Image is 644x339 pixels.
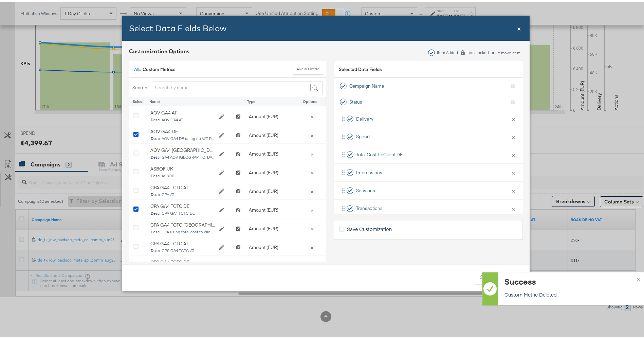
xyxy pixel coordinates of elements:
div: AOV GA4 UK [150,145,215,151]
a: All [134,64,139,70]
button: × [509,163,518,178]
div: Item Added [437,48,458,53]
span: x [492,46,495,54]
span: × [637,272,640,280]
button: Clone AOV GA4 UK [232,147,245,157]
button: Apply [501,270,523,282]
span: Transactions [356,203,383,210]
strong: Desc: [151,246,161,251]
div: CPA GA4 TCTC UK [150,220,215,226]
span: Save Customization [347,224,392,230]
strong: Desc: [151,115,161,121]
button: Clone CPA GA4 TCTC AT [232,184,245,195]
span: AOV GA4 DE using no VAT Revenue and GA4 data [151,135,215,139]
div: Name [146,95,230,104]
span: CPA GA4 TCTC DE [151,209,215,214]
button: Cancel [475,270,499,282]
button: Edit AOV GA4 UK [215,147,228,157]
button: Clone CPA GA4 TCTC DE [232,203,245,213]
button: Delete CPS GA4 TCTC AT [307,242,317,248]
span: Selected Data Fields [339,64,382,74]
button: New Metric [293,62,323,73]
button: Delete CPA GA4 TCTC DE [307,205,317,211]
div: CPS GA4 TCTC DE [150,257,215,264]
div: Amount (EUR) [245,239,296,252]
div: AOV GA4 AT [150,108,215,114]
button: × [509,128,518,142]
button: Delete ASBOF UK [307,167,317,174]
span: Campaign Name [349,81,384,87]
strong: Desc: [151,209,161,214]
button: Delete CPA GA4 TCTC AT [307,186,317,192]
button: × [509,146,518,160]
div: ASBOF UK [150,164,215,170]
div: Amount (EUR) [245,201,296,215]
span: Sessions [356,185,375,192]
button: × [509,110,518,124]
div: Amount (EUR) [245,145,296,159]
button: Delete AOV GA4 UK [307,149,317,155]
button: Clone CPS GA4 TCTC AT [232,240,245,251]
div: Options [298,97,322,102]
div: Customization Options [129,46,189,53]
strong: Desc: [151,134,161,139]
button: Edit AOV GA4 AT [215,110,228,120]
strong: + [297,64,299,70]
span: » [134,64,143,70]
button: Delete AOV GA4 AT [307,111,317,118]
span: AOV GA4 AT [151,116,215,121]
span: CPA using total cost to client and GA4 [151,228,215,233]
div: Bulk Add Locations Modal [122,14,530,289]
strong: Desc: [151,172,161,177]
div: Close [517,21,521,31]
button: Delete AOV GA4 DE [307,130,317,136]
button: × [509,199,518,214]
button: Edit CPA GA4 TCTC DE [215,203,228,213]
div: CPA GA4 TCTC AT [150,182,215,189]
button: Edit CPS GA4 TCTC AT [215,240,228,251]
div: CPS GA4 TCTC AT [150,238,215,245]
button: Delete CPA GA4 TCTC UK [307,224,317,230]
span: CPA AT [151,191,215,195]
strong: Desc: [151,153,161,158]
span: GA4 AOV UK [151,153,215,158]
div: Type [244,95,295,104]
span: CPS GA4 TCTC AT [151,247,215,251]
span: Spend [356,131,370,138]
span: Impressions [356,167,382,174]
div: Amount (EUR) [245,164,296,177]
div: Amount (EUR) [245,127,296,140]
input: Search by name... [152,79,323,92]
button: Clone CPA GA4 TCTC UK [232,222,245,232]
div: Amount (EUR) [245,183,296,196]
strong: Desc: [151,190,161,195]
div: Remove Item [491,48,521,53]
button: Edit CPS GA4 TCTC DE [215,259,228,269]
span: Status [349,97,362,103]
strong: Desc: [151,228,161,233]
label: Search: [132,83,148,89]
div: Amount (EUR) [245,220,296,233]
div: Success [504,274,636,285]
div: Select [129,95,146,104]
div: AOV GA4 DE [150,126,215,133]
span: Select Data Fields Below [129,21,226,31]
span: × [517,21,521,31]
button: Clone ASBOF UK [232,166,245,176]
button: Edit CPA GA4 TCTC UK [215,222,228,232]
button: Clone AOV GA4 AT [232,110,245,120]
span: Custom Metrics [143,64,176,70]
div: Amount (EUR) [245,257,296,271]
button: Clone CPS GA4 TCTC DE [232,259,245,269]
div: CPA GA4 TCTC DE [150,201,215,208]
span: ASBOF [151,172,215,177]
div: Item Locked [466,48,489,53]
button: Edit ASBOF UK [215,166,228,176]
span: Total Cost To Client DE [356,149,403,156]
div: Amount (EUR) [245,108,296,121]
button: Clone AOV GA4 DE [232,128,245,139]
button: Edit AOV GA4 DE [215,128,228,139]
p: Custom Metric Deleted [504,289,636,296]
button: Edit CPA GA4 TCTC AT [215,184,228,195]
span: Delivery [356,114,373,120]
